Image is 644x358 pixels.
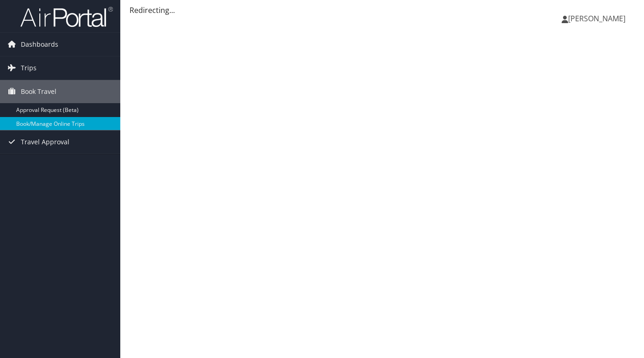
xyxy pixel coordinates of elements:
[21,130,69,154] span: Travel Approval
[21,80,56,103] span: Book Travel
[21,56,37,80] span: Trips
[568,13,625,24] span: [PERSON_NAME]
[20,6,113,28] img: airportal-logo.png
[21,33,58,56] span: Dashboards
[130,5,635,16] div: Redirecting...
[562,5,635,32] a: [PERSON_NAME]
